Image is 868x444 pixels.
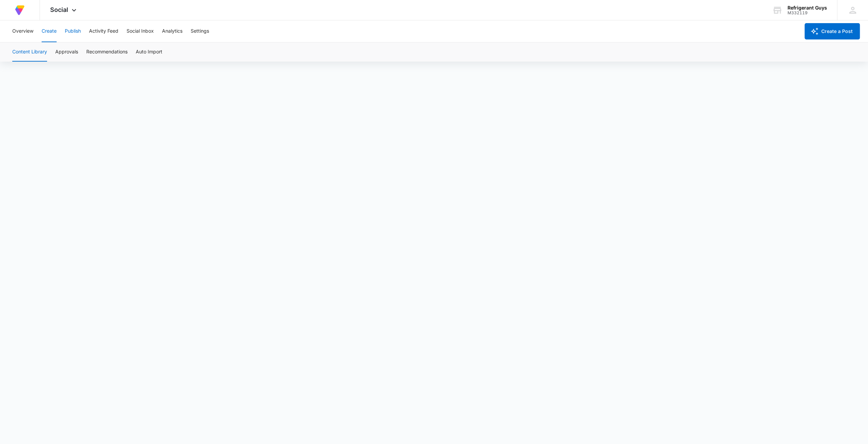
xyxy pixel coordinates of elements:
button: Social Inbox [127,20,154,42]
button: Activity Feed [89,20,118,42]
button: Recommendations [86,43,128,62]
img: Volusion [14,4,26,16]
button: Approvals [55,43,78,62]
div: account id [788,11,827,15]
button: Content Library [12,43,47,62]
button: Create [42,20,57,42]
button: Settings [191,20,209,42]
button: Overview [12,20,33,42]
button: Auto Import [136,43,162,62]
span: Social [50,6,68,13]
div: account name [788,5,827,11]
button: Publish [65,20,81,42]
button: Analytics [162,20,182,42]
button: Create a Post [805,23,860,39]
